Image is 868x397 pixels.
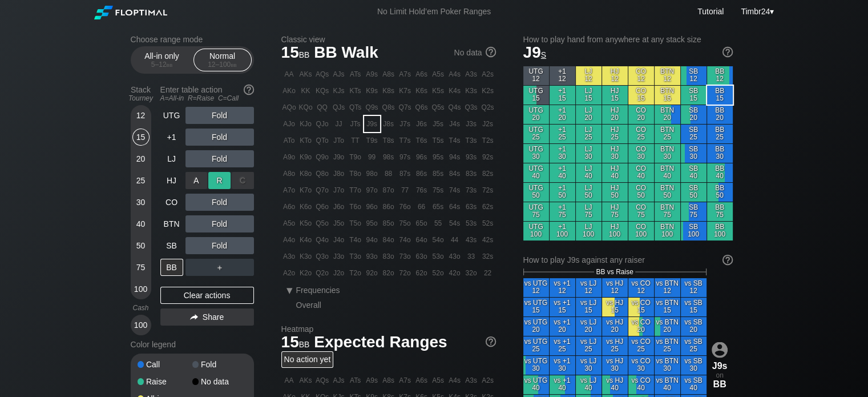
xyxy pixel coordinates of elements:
div: BTN 20 [655,105,680,124]
div: BTN 12 [655,66,680,85]
div: A3o [281,248,297,264]
div: A6s [414,66,430,82]
div: 83s [463,166,479,182]
div: A=All-in R=Raise C=Call [160,94,254,102]
div: KTo [298,133,314,149]
div: 87o [381,182,397,198]
div: +1 12 [550,66,575,85]
div: T2o [348,265,364,281]
div: K3s [463,83,479,99]
div: +1 40 [550,163,575,182]
div: K6s [414,83,430,99]
div: 95o [364,215,380,231]
div: A [185,172,208,189]
div: 75 [132,259,150,276]
div: K7s [397,83,413,99]
div: ATo [281,133,297,149]
div: 85o [381,215,397,231]
div: HJ 50 [602,183,628,202]
div: LJ 50 [576,183,601,202]
div: HJ 40 [602,163,628,182]
div: T9o [348,149,364,165]
div: AQo [281,99,297,115]
div: R [208,172,231,189]
div: Q9o [314,149,330,165]
div: A9o [281,149,297,165]
div: A4s [447,66,463,82]
div: JTo [331,133,347,149]
div: QTs [348,99,364,115]
div: A8s [381,66,397,82]
div: 84s [447,166,463,182]
div: J4o [331,232,347,248]
div: KQo [298,99,314,115]
div: A8o [281,166,297,182]
div: K8o [298,166,314,182]
div: A5s [430,66,446,82]
div: Q4s [447,99,463,115]
div: 65s [430,199,446,215]
div: 98o [364,166,380,182]
div: HJ 20 [602,105,628,124]
img: share.864f2f62.svg [190,314,198,320]
span: bb [167,61,173,69]
div: HJ 100 [602,222,628,240]
div: K2o [298,265,314,281]
div: 97o [364,182,380,198]
div: SB 50 [681,183,706,202]
div: CO 75 [628,202,654,221]
div: 84o [381,232,397,248]
img: help.32db89a4.svg [721,46,734,58]
div: AQs [314,66,330,82]
div: ＋ [185,259,254,276]
div: +1 20 [550,105,575,124]
div: +1 100 [550,222,575,240]
div: +1 50 [550,183,575,202]
div: UTG 100 [523,222,549,240]
div: AA [281,66,297,82]
div: LJ [160,150,183,167]
div: K4o [298,232,314,248]
img: help.32db89a4.svg [485,335,497,348]
div: KTs [348,83,364,99]
div: QJs [331,99,347,115]
div: No data [454,48,495,58]
div: LJ 40 [576,163,601,182]
div: K9o [298,149,314,165]
div: UTG 20 [523,105,549,124]
div: 66 [414,199,430,215]
div: BB 25 [707,125,733,143]
div: 73o [397,248,413,264]
div: 5 – 12 [138,61,186,69]
div: 63s [463,199,479,215]
div: BTN 30 [655,144,680,163]
div: How to play J9s against any raiser [523,255,733,264]
div: 50 [132,237,150,254]
div: QTo [314,133,330,149]
div: 95s [430,149,446,165]
div: Q5s [430,99,446,115]
div: K6o [298,199,314,215]
div: Q9s [364,99,380,115]
div: HJ 75 [602,202,628,221]
div: All-in only [136,49,188,71]
h2: Choose range mode [131,35,254,44]
div: UTG 75 [523,202,549,221]
div: LJ 12 [576,66,601,85]
div: CO 12 [628,66,654,85]
div: Fold [185,237,254,254]
div: 43s [463,232,479,248]
div: ▾ [738,5,775,18]
div: BTN 100 [655,222,680,240]
div: BTN 15 [655,86,680,105]
div: 53o [430,248,446,264]
div: 93s [463,149,479,165]
div: KK [298,83,314,99]
div: J9o [331,149,347,165]
div: 86o [381,199,397,215]
div: K4s [447,83,463,99]
div: KQs [314,83,330,99]
div: Raise [138,378,192,386]
div: A2o [281,265,297,281]
div: CO 100 [628,222,654,240]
